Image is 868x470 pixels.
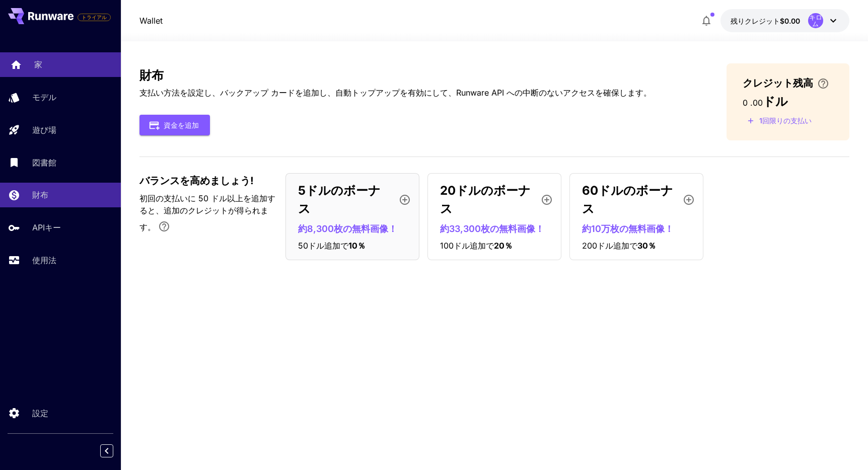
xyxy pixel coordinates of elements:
button: 資金を追加 [139,115,210,135]
span: プラットフォームの全機能を有効にするには、支払いカードを追加します。 [78,11,111,23]
font: 30 [637,241,648,251]
font: 設定 [32,408,48,418]
font: バランスを高めましょう! [139,175,254,187]
font: 5ドルのボーナス [298,183,381,216]
font: 1回限りの支払い [759,116,812,125]
font: 20 [494,241,504,251]
font: 家 [34,59,42,69]
font: 残りクレジット [731,17,780,25]
font: 20ドルのボーナス [440,183,531,216]
font: ％ [648,241,656,251]
font: 財布 [139,68,164,83]
font: 200ドル [582,241,613,251]
a: Wallet [139,15,163,27]
button: サイドバーを折りたたむ [100,444,113,457]
font: 使用法 [32,255,56,265]
font: モデル [32,92,56,102]
button: カード情報を入力し、自動チャージ金額を選択していただくことで、サービスの中断を回避できます。残高が設定金額の10%を下回ると、自動的にアカウントにチャージされます。サービスをスムーズにご利用いた... [813,77,833,90]
font: 約10万枚の無料画像！ [582,223,674,234]
font: 50ドル [298,241,324,251]
font: 60ドルのボーナス [582,183,673,216]
button: 一度限りの支払いで、定期的な支払いは発生しません [743,113,816,128]
font: APIキー [32,222,61,232]
div: サイドバーを折りたたむ [108,442,121,460]
font: クレジット残高 [743,77,813,89]
button: 0.00ドルキロム [720,9,849,32]
font: 追加で [324,241,348,251]
font: 図書館 [32,158,56,168]
font: ％ [357,241,366,251]
nav: パンくず [139,15,163,27]
font: ドル [763,94,788,109]
font: 00 [753,98,763,108]
font: 資金を追加 [164,121,199,129]
font: トライアル [82,14,107,20]
font: 約8,300枚の無料画像！ [298,223,397,234]
font: 0 . [743,98,753,108]
font: 遊び場 [32,125,56,135]
font: ％ [504,241,513,251]
div: 0.00ドル [731,16,800,26]
button: ボーナスは最初の支払いにのみ適用され、最初の 1,000 ドルの最大 30% になります。 [154,216,174,237]
font: 100ドル [440,241,470,251]
font: 10 [348,241,357,251]
font: 支払い方法を設定し、バックアップ カードを追加し、自動トップアップを有効にして、Runware API への中断のないアクセスを確保します。 [139,88,652,98]
font: 初回の支払いに 50 ドル以上を追加すると、追加のクレジットが得られます。 [139,193,275,232]
font: 追加で [470,241,494,251]
font: 財布 [32,190,48,200]
font: 約33,300枚の無料画像！ [440,223,544,234]
font: キロム [809,13,822,28]
font: 追加で [613,241,637,251]
font: $0.00 [780,17,800,25]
